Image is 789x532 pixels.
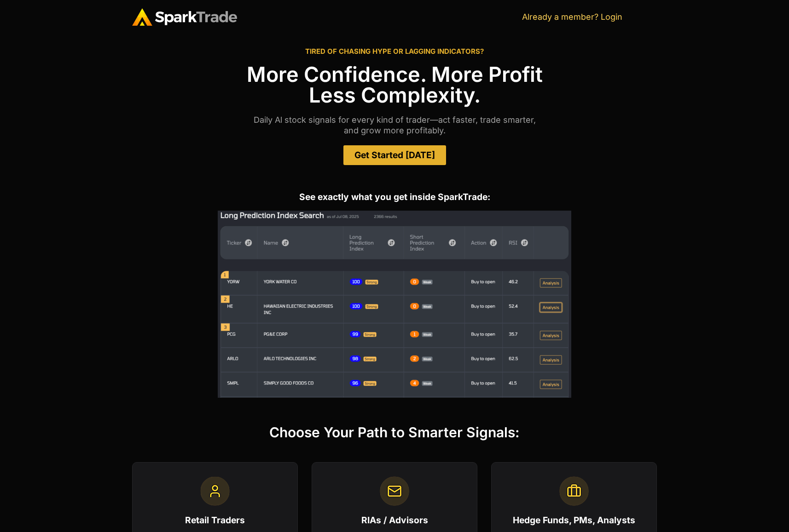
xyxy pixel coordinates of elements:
h1: More Confidence. More Profit Less Complexity. [132,64,657,105]
span: Hedge Funds, PMs, Analysts [513,515,635,526]
a: Already a member? Login [522,12,622,22]
p: Daily Al stock signals for every kind of trader—act faster, trade smarter, and grow more profitably. [132,114,657,136]
span: Retail Traders [185,515,245,526]
h2: See exactly what you get inside SparkTrade: [132,193,657,201]
span: RIAs / Advisors [361,515,428,526]
h3: Choose Your Path to Smarter Signals: [132,425,657,439]
span: Get Started [DATE] [354,151,435,160]
h2: TIRED OF CHASING HYPE OR LAGGING INDICATORS? [132,48,657,55]
a: Get Started [DATE] [343,145,446,165]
